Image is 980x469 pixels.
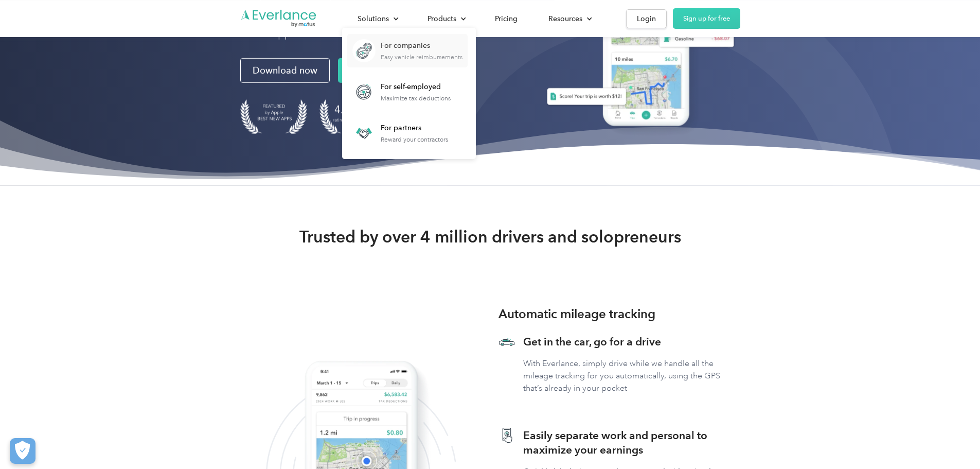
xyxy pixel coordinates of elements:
[381,136,448,143] div: Reward your contractors
[498,305,655,323] h3: Automatic mileage tracking
[626,9,667,28] a: Login
[548,12,582,25] div: Resources
[347,116,453,150] a: For partnersReward your contractors
[358,12,389,25] div: Solutions
[523,428,740,457] h3: Easily separate work and personal to maximize your earnings
[347,10,407,28] div: Solutions
[381,41,462,51] div: For companies
[240,9,317,28] a: Go to homepage
[381,123,448,133] div: For partners
[299,227,681,247] strong: Trusted by over 4 million drivers and solopreneurs
[381,95,451,102] div: Maximize tax deductions
[338,58,445,83] a: Get started for free
[10,438,35,464] button: Cookies Settings
[673,8,740,29] a: Sign up for free
[523,357,740,394] p: With Everlance, simply drive while we handle all the mileage tracking for you automatically, usin...
[240,58,330,83] a: Download now
[319,99,386,134] img: 4.9 out of 5 stars on the app store
[523,335,740,349] h3: Get in the car, go for a drive
[637,12,656,25] div: Login
[417,10,474,28] div: Products
[485,10,528,28] a: Pricing
[347,75,456,109] a: For self-employedMaximize tax deductions
[381,82,451,92] div: For self-employed
[427,12,456,25] div: Products
[381,54,462,61] div: Easy vehicle reimbursements
[240,99,307,134] img: Badge for Featured by Apple Best New Apps
[495,12,518,25] div: Pricing
[342,28,476,159] nav: Solutions
[538,10,600,28] div: Resources
[347,34,468,67] a: For companiesEasy vehicle reimbursements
